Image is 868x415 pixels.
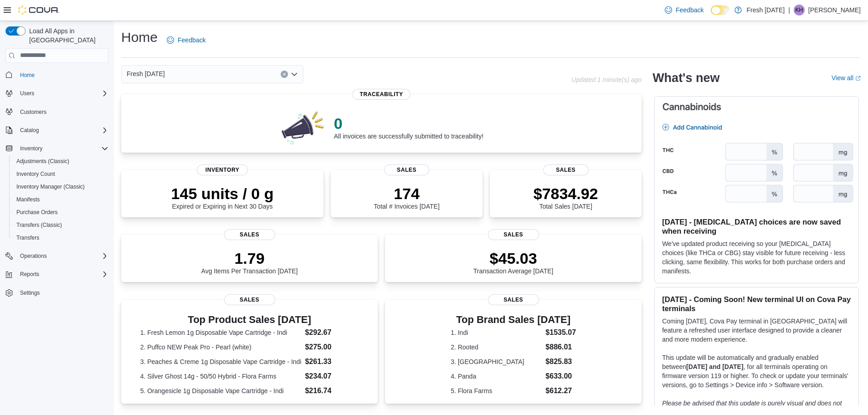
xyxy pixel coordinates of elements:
span: Inventory [16,143,108,154]
button: Reports [16,269,43,280]
button: Settings [2,286,112,299]
a: Customers [16,107,50,118]
button: Catalog [2,124,112,137]
button: Inventory Manager (Classic) [9,180,112,193]
button: Inventory [16,143,46,154]
span: Feedback [178,36,205,45]
span: Inventory Count [16,170,55,178]
span: Load All Apps in [GEOGRAPHIC_DATA] [26,26,108,45]
a: Purchase Orders [13,207,62,218]
div: Total Sales [DATE] [534,184,598,210]
span: Operations [20,252,47,260]
dd: $1535.07 [545,327,576,338]
img: 0 [279,109,327,145]
h1: Home [121,28,158,46]
div: Kenzie Heater [794,5,805,15]
span: Manifests [16,196,40,203]
span: Customers [20,108,46,116]
dt: 4. Silver Ghost 14g - 50/50 Hybrid - Flora Farms [140,372,302,381]
dd: $612.27 [545,385,576,396]
p: This update will be automatically and gradually enabled between , for all terminals operating on ... [662,353,851,389]
a: Adjustments (Classic) [13,156,73,167]
button: Users [16,88,38,99]
dt: 5. Flora Farms [451,386,542,395]
dt: 2. Puffco NEW Peak Pro - Pearl (white) [140,343,302,352]
span: Home [16,69,108,81]
dd: $234.07 [305,371,359,382]
p: 1.79 [201,249,298,267]
p: Fresh [DATE] [746,5,785,15]
p: We've updated product receiving so your [MEDICAL_DATA] choices (like THCa or CBG) stay visible fo... [662,239,851,276]
dt: 3. [GEOGRAPHIC_DATA] [451,357,542,366]
button: Users [2,87,112,100]
p: Updated 1 minute(s) ago [571,76,642,83]
div: Avg Items Per Transaction [DATE] [201,249,298,275]
span: Catalog [16,125,108,136]
a: Settings [16,287,43,298]
button: Inventory Count [9,168,112,180]
span: Inventory [197,164,248,175]
span: Sales [224,294,275,305]
dd: $886.01 [545,342,576,353]
span: Transfers (Classic) [16,221,62,229]
span: Reports [16,269,108,280]
dt: 1. Fresh Lemon 1g Disposable Vape Cartridge - Indi [140,328,302,337]
span: Adjustments (Classic) [13,156,108,167]
span: Transfers [13,232,108,243]
dd: $633.00 [545,371,576,382]
dt: 4. Panda [451,372,542,381]
h3: [DATE] - [MEDICAL_DATA] choices are now saved when receiving [662,217,851,236]
span: Transfers (Classic) [13,220,108,231]
span: Inventory Manager (Classic) [16,183,85,190]
span: Customers [16,106,108,118]
dt: 1. Indi [451,328,542,337]
dd: $216.74 [305,385,359,396]
button: Clear input [281,71,288,78]
dd: $292.67 [305,327,359,338]
p: 174 [374,184,439,203]
a: Feedback [661,1,707,19]
span: Purchase Orders [13,207,108,218]
p: Coming [DATE], Cova Pay terminal in [GEOGRAPHIC_DATA] will feature a refreshed user interface des... [662,317,851,344]
p: $45.03 [473,249,554,267]
button: Operations [2,250,112,262]
button: Transfers (Classic) [9,219,112,231]
a: View allExternal link [832,74,861,82]
a: Transfers [13,232,43,243]
a: Home [16,70,38,81]
button: Operations [16,251,51,261]
button: Customers [2,105,112,118]
span: Fresh [DATE] [127,68,165,79]
a: Inventory Count [13,169,59,179]
svg: External link [855,76,861,81]
dt: 3. Peaches & Creme 1g Disposable Vape Cartridge - Indi [140,357,302,366]
button: Adjustments (Classic) [9,155,112,168]
div: All invoices are successfully submitted to traceability! [334,114,483,140]
nav: Complex example [5,65,108,323]
span: Inventory Manager (Classic) [13,181,108,192]
span: Feedback [676,5,704,15]
h2: What's new [652,71,719,85]
a: Inventory Manager (Classic) [13,181,88,192]
button: Inventory [2,142,112,155]
button: Catalog [16,125,42,136]
input: Dark Mode [711,5,730,15]
p: 0 [334,114,483,133]
span: KH [796,5,803,15]
span: Settings [20,289,40,297]
div: Expired or Expiring in Next 30 Days [171,184,274,210]
dt: 5. Orangesicle 1g Disposable Vape Cartridge - Indi [140,386,302,395]
span: Sales [543,164,589,175]
p: [PERSON_NAME] [808,5,861,15]
div: Total # Invoices [DATE] [374,184,439,210]
span: Home [20,72,35,79]
span: Sales [224,229,275,240]
p: | [788,5,790,15]
span: Users [20,90,34,97]
h3: Top Product Sales [DATE] [140,314,359,325]
h3: Top Brand Sales [DATE] [451,314,576,325]
span: Transfers [16,234,39,241]
div: Transaction Average [DATE] [473,249,554,275]
button: Home [2,68,112,82]
dd: $275.00 [305,342,359,353]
